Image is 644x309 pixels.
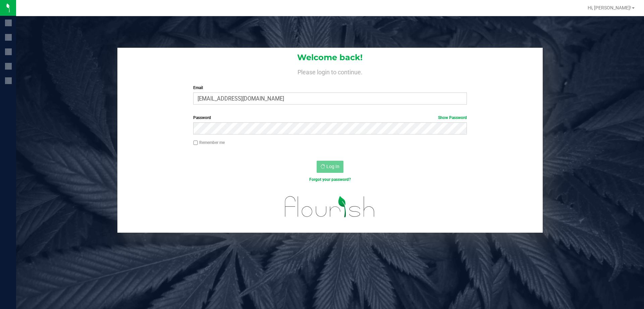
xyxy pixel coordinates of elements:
[438,115,467,120] a: Show Password
[277,190,383,224] img: flourish_logo.svg
[193,115,211,120] span: Password
[309,177,351,182] a: Forgot your password?
[193,140,225,146] label: Remember me
[326,164,339,169] span: Log In
[193,141,198,145] input: Remember me
[193,85,467,91] label: Email
[117,53,543,62] h1: Welcome back!
[317,161,343,173] button: Log In
[117,67,543,75] h4: Please login to continue.
[588,5,631,10] span: Hi, [PERSON_NAME]!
